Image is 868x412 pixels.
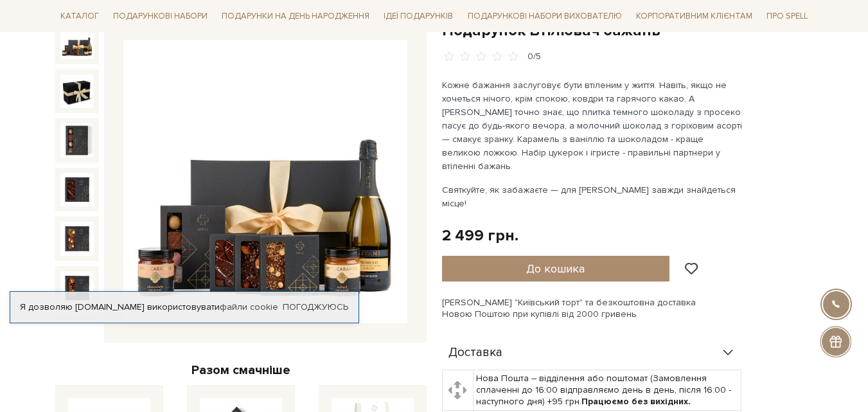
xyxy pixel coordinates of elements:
[527,51,541,63] div: 0/5
[442,256,670,282] button: До кошика
[60,123,94,157] img: Подарунок Втілювач бажань
[526,262,585,276] span: До кошика
[378,6,458,26] a: Ідеї подарунків
[55,362,427,379] div: Разом смачніше
[442,297,813,320] div: [PERSON_NAME] "Київський торт" та безкоштовна доставка Новою Поштою при купівлі від 2000 гривень
[448,347,502,359] span: Доставка
[442,183,743,210] p: Святкуйте, як забажаєте — для [PERSON_NAME] завжди знайдеться місце!
[60,271,94,305] img: Подарунок Втілювач бажань
[217,6,375,26] a: Подарунки на День народження
[473,370,741,411] td: Нова Пошта – відділення або поштомат (Замовлення сплаченні до 16:00 відправляємо день в день, піс...
[60,75,94,108] img: Подарунок Втілювач бажань
[283,301,348,313] a: Погоджуюсь
[463,5,627,27] a: Подарункові набори вихователю
[442,226,518,246] div: 2 499 грн.
[60,26,94,59] img: Подарунок Втілювач бажань
[60,222,94,255] img: Подарунок Втілювач бажань
[60,173,94,206] img: Подарунок Втілювач бажань
[55,6,104,26] a: Каталог
[581,396,691,407] b: Працюємо без вихідних.
[108,6,213,26] a: Подарункові набори
[442,78,743,173] p: Кожне бажання заслуговує бути втіленим у життя. Навіть, якщо не хочеться нічого, крім спокою, ков...
[631,5,757,27] a: Корпоративним клієнтам
[220,301,278,312] a: файли cookie
[123,40,407,324] img: Подарунок Втілювач бажань
[761,6,813,26] a: Про Spell
[10,301,359,313] div: Я дозволяю [DOMAIN_NAME] використовувати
